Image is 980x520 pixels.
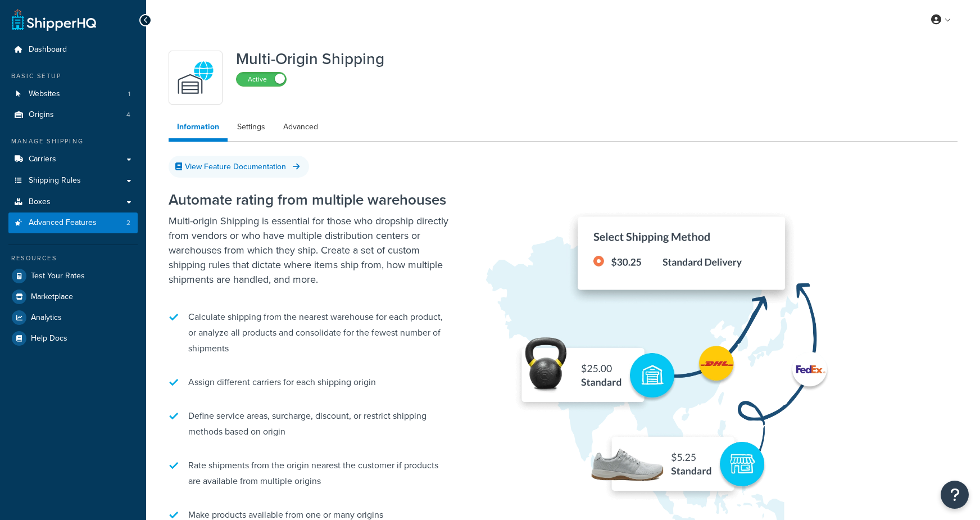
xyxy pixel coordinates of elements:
li: Assign different carriers for each shipping origin [169,369,450,396]
div: Basic Setup [8,71,138,81]
a: Marketplace [8,287,138,307]
a: Websites1 [8,84,138,105]
div: Resources [8,254,138,263]
span: Marketplace [31,292,73,302]
li: Rate shipments from the origin nearest the customer if products are available from multiple origins [169,452,450,495]
li: Websites [8,84,138,105]
h2: Automate rating from multiple warehouses [169,192,450,208]
a: Advanced [275,116,326,138]
a: Settings [229,116,274,138]
label: Active [237,73,286,86]
li: Advanced Features [8,212,138,233]
li: Define service areas, surcharge, discount, or restrict shipping methods based on origin [169,403,450,445]
span: Shipping Rules [29,176,81,186]
span: 4 [126,110,130,120]
span: 1 [128,89,130,99]
span: Analytics [31,313,62,323]
li: Origins [8,105,138,125]
span: 2 [126,218,130,228]
span: Websites [29,89,60,99]
a: View Feature Documentation [169,156,309,178]
a: Carriers [8,149,138,170]
a: Information [169,116,228,142]
a: Advanced Features2 [8,212,138,233]
a: Analytics [8,308,138,328]
span: Boxes [29,197,51,207]
a: Dashboard [8,39,138,60]
a: Test Your Rates [8,266,138,286]
span: Origins [29,110,54,120]
span: Test Your Rates [31,272,85,281]
span: Carriers [29,155,56,164]
a: Boxes [8,192,138,212]
button: Open Resource Center [941,481,969,509]
img: WatD5o0RtDAAAAAElFTkSuQmCC [176,58,215,97]
p: Multi-origin Shipping is essential for those who dropship directly from vendors or who have multi... [169,214,450,287]
a: Origins4 [8,105,138,125]
a: Help Docs [8,328,138,349]
div: Manage Shipping [8,137,138,146]
span: Help Docs [31,334,67,343]
span: Dashboard [29,45,67,55]
span: Advanced Features [29,218,97,228]
a: Shipping Rules [8,170,138,191]
h1: Multi-Origin Shipping [236,51,384,67]
li: Calculate shipping from the nearest warehouse for each product, or analyze all products and conso... [169,304,450,362]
